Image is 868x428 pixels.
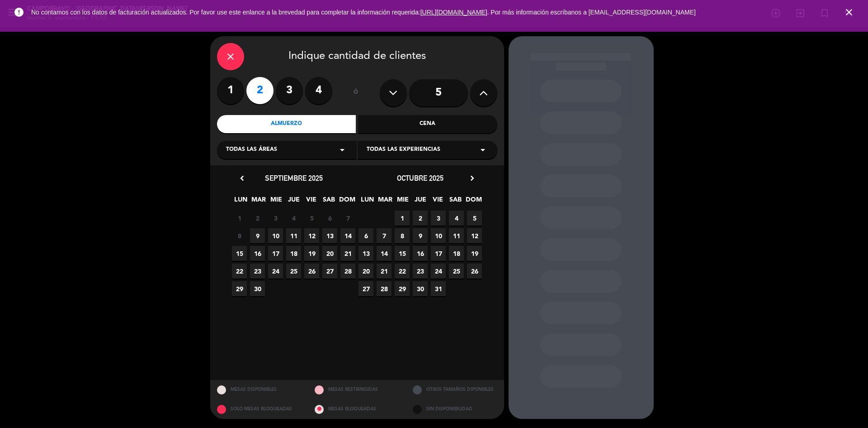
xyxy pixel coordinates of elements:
span: 19 [304,246,319,261]
i: chevron_left [237,173,247,183]
span: 5 [304,211,319,226]
span: 24 [431,264,446,279]
span: 20 [322,246,337,261]
span: 23 [413,264,428,279]
label: 4 [305,77,332,104]
span: 26 [304,264,319,279]
span: 28 [340,264,355,279]
span: LUN [233,194,248,209]
span: 1 [395,211,410,226]
span: 29 [395,281,410,296]
div: OTROS TAMAÑOS DIPONIBLES [406,380,504,399]
span: SAB [448,194,463,209]
span: 25 [286,264,301,279]
span: No contamos con los datos de facturación actualizados. Por favor use este enlance a la brevedad p... [31,9,696,16]
span: 22 [232,264,247,279]
div: ó [341,77,371,109]
span: 24 [268,264,283,279]
span: 5 [467,211,482,226]
span: MAR [377,194,392,209]
span: 7 [377,228,392,243]
span: 2 [413,211,428,226]
span: DOM [339,194,354,209]
span: VIE [304,194,319,209]
span: 4 [286,211,301,226]
span: 8 [232,228,247,243]
span: 10 [268,228,283,243]
span: Todas las áreas [226,145,277,154]
label: 1 [217,77,244,104]
span: 21 [377,264,392,279]
div: Indique cantidad de clientes [217,43,497,70]
span: 6 [359,228,373,243]
span: JUE [286,194,301,209]
span: 19 [467,246,482,261]
div: MESAS RESTRINGIDAS [308,380,406,399]
span: 17 [431,246,446,261]
span: 12 [304,228,319,243]
span: 3 [431,211,446,226]
span: MAR [251,194,266,209]
span: 16 [250,246,265,261]
div: Almuerzo [217,115,356,133]
span: 12 [467,228,482,243]
div: Cena [358,115,497,133]
span: 14 [340,228,355,243]
span: 8 [395,228,410,243]
span: 4 [449,211,464,226]
div: SOLO MESAS BLOQUEADAS [210,399,308,419]
span: 29 [232,281,247,296]
label: 3 [276,77,303,104]
span: 31 [431,281,446,296]
span: 10 [431,228,446,243]
span: 15 [395,246,410,261]
span: 27 [359,281,373,296]
span: 14 [377,246,392,261]
div: MESAS DISPONIBLES [210,380,308,399]
span: 22 [395,264,410,279]
span: 16 [413,246,428,261]
span: SAB [321,194,336,209]
label: 2 [246,77,274,104]
span: MIE [269,194,283,209]
span: 25 [449,264,464,279]
div: MESAS BLOQUEADAS [308,399,406,419]
i: arrow_drop_down [477,144,488,155]
span: octubre 2025 [397,173,443,183]
span: Todas las experiencias [367,145,440,154]
i: arrow_drop_down [337,144,348,155]
span: 17 [268,246,283,261]
span: MIE [395,194,410,209]
span: 1 [232,211,247,226]
span: 11 [286,228,301,243]
span: 18 [449,246,464,261]
span: DOM [466,194,481,209]
span: septiembre 2025 [265,173,323,183]
span: 18 [286,246,301,261]
span: 2 [250,211,265,226]
span: 11 [449,228,464,243]
span: 7 [340,211,355,226]
span: 21 [340,246,355,261]
span: LUN [360,194,375,209]
span: 30 [250,281,265,296]
span: 26 [467,264,482,279]
span: 27 [322,264,337,279]
a: [URL][DOMAIN_NAME] [420,9,487,16]
span: 6 [322,211,337,226]
div: SIN DISPONIBILIDAD [406,399,504,419]
i: chevron_right [467,173,477,183]
span: 9 [413,228,428,243]
span: 28 [377,281,392,296]
a: . Por más información escríbanos a [EMAIL_ADDRESS][DOMAIN_NAME] [487,9,696,16]
span: VIE [430,194,445,209]
span: 30 [413,281,428,296]
span: 3 [268,211,283,226]
i: error [14,7,24,18]
span: JUE [413,194,428,209]
i: close [844,7,854,18]
span: 23 [250,264,265,279]
span: 20 [359,264,373,279]
i: close [225,51,236,62]
span: 13 [322,228,337,243]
